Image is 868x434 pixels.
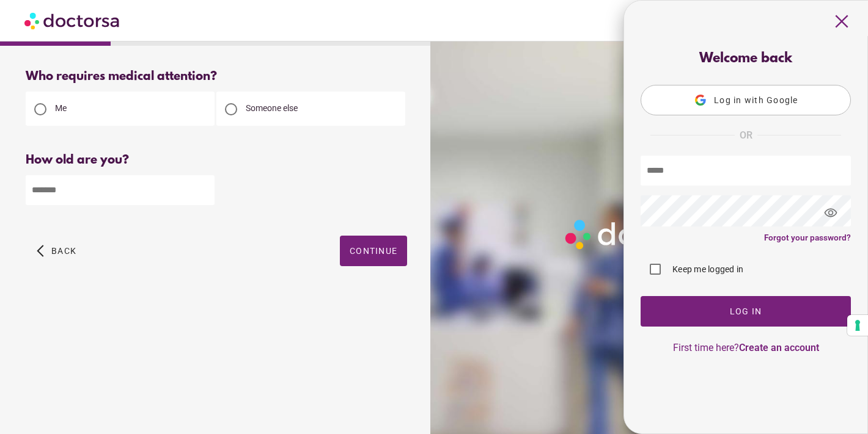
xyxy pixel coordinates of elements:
label: Keep me logged in [670,263,743,275]
span: Continue [350,246,397,256]
span: Back [51,246,76,256]
button: Log In [641,296,851,327]
p: First time here? [641,342,851,353]
img: Doctorsa.com [24,7,121,34]
span: Log in with Google [714,95,798,105]
img: Logo-Doctorsa-trans-White-partial-flat.png [561,215,734,253]
span: visibility [814,197,847,230]
div: Welcome back [641,51,851,67]
div: How old are you? [26,153,407,167]
div: Who requires medical attention? [26,70,407,84]
a: Create an account [739,342,819,353]
button: arrow_back_ios Back [32,236,81,266]
span: Me [55,103,67,113]
span: Someone else [246,103,298,113]
span: Log In [730,306,762,316]
button: Log in with Google [641,85,851,115]
button: Continue [340,236,407,266]
span: close [830,10,853,33]
button: Your consent preferences for tracking technologies [847,315,868,336]
span: OR [740,128,752,143]
a: Forgot your password? [764,233,851,242]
